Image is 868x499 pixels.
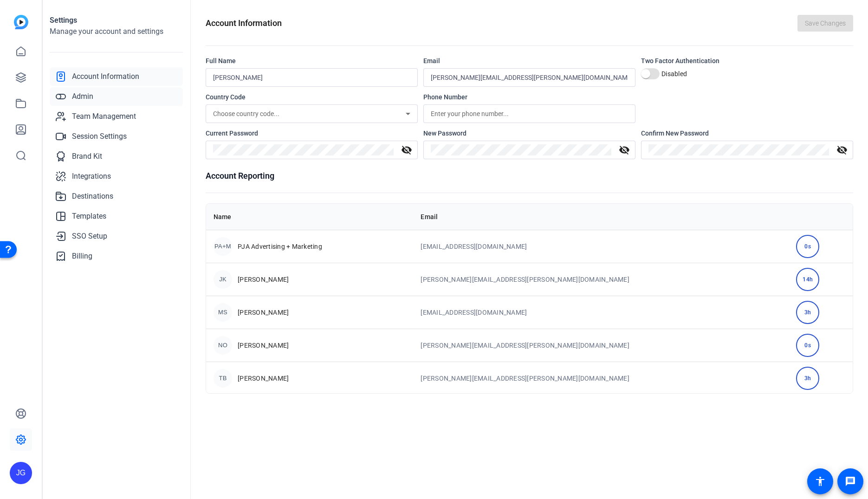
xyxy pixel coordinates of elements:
[72,131,127,142] span: Session Settings
[423,56,635,65] div: Email
[413,263,789,296] td: [PERSON_NAME][EMAIL_ADDRESS][PERSON_NAME][DOMAIN_NAME]
[10,462,32,484] div: JG
[213,72,410,83] input: Enter your name...
[50,107,183,126] a: Team Management
[796,235,819,258] div: 0s
[660,69,687,78] label: Disabled
[214,369,232,388] div: TB
[72,171,111,182] span: Integrations
[796,334,819,357] div: 0s
[214,336,232,355] div: NO
[14,15,28,29] img: blue-gradient.svg
[641,129,853,138] div: Confirm New Password
[50,167,183,186] a: Integrations
[796,367,819,390] div: 3h
[413,329,789,362] td: [PERSON_NAME][EMAIL_ADDRESS][PERSON_NAME][DOMAIN_NAME]
[413,296,789,329] td: [EMAIL_ADDRESS][DOMAIN_NAME]
[238,341,289,350] span: [PERSON_NAME]
[815,476,826,487] mat-icon: accessibility
[72,211,106,222] span: Templates
[72,251,92,262] span: Billing
[831,144,853,156] mat-icon: visibility_off
[423,129,635,138] div: New Password
[413,230,789,263] td: [EMAIL_ADDRESS][DOMAIN_NAME]
[395,144,418,156] mat-icon: visibility_off
[213,110,279,117] span: Choose country code...
[72,111,136,122] span: Team Management
[845,476,856,487] mat-icon: message
[613,144,635,156] mat-icon: visibility_off
[50,15,183,26] h1: Settings
[72,91,93,102] span: Admin
[50,227,183,246] a: SSO Setup
[238,308,289,317] span: [PERSON_NAME]
[413,362,789,395] td: [PERSON_NAME][EMAIL_ADDRESS][PERSON_NAME][DOMAIN_NAME]
[796,268,819,291] div: 14h
[50,87,183,106] a: Admin
[206,204,413,230] th: Name
[641,56,853,65] div: Two Factor Authentication
[796,301,819,324] div: 3h
[72,151,102,162] span: Brand Kit
[50,207,183,226] a: Templates
[238,374,289,383] span: [PERSON_NAME]
[206,169,853,182] h1: Account Reporting
[50,247,183,266] a: Billing
[50,187,183,206] a: Destinations
[431,108,628,119] input: Enter your phone number...
[431,72,628,83] input: Enter your email...
[50,147,183,166] a: Brand Kit
[50,67,183,86] a: Account Information
[423,92,635,102] div: Phone Number
[50,26,183,37] h2: Manage your account and settings
[72,191,113,202] span: Destinations
[214,303,232,322] div: MS
[238,275,289,284] span: [PERSON_NAME]
[72,71,139,82] span: Account Information
[214,237,232,256] div: PA+M
[214,270,232,289] div: JK
[206,56,418,65] div: Full Name
[238,242,322,251] span: PJA Advertising + Marketing
[72,231,107,242] span: SSO Setup
[206,92,418,102] div: Country Code
[206,17,282,30] h1: Account Information
[413,204,789,230] th: Email
[50,127,183,146] a: Session Settings
[206,129,418,138] div: Current Password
